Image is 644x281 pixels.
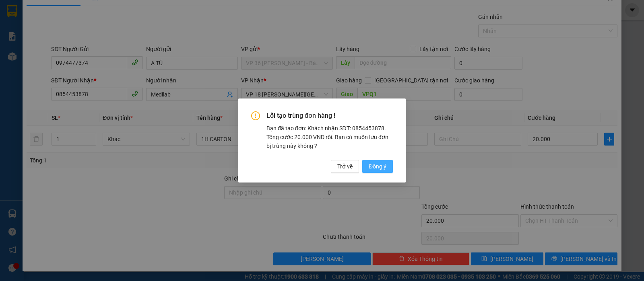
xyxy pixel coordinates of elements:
[362,160,393,173] button: Đồng ý
[337,162,353,171] span: Trở về
[266,124,393,150] div: Bạn đã tạo đơn: Khách nhận SĐT: 0854453878. Tổng cước 20.000 VND rồi. Bạn có muốn lưu đơn bị trùn...
[369,162,386,171] span: Đồng ý
[266,111,393,120] span: Lỗi tạo trùng đơn hàng !
[331,160,359,173] button: Trở về
[251,111,260,120] span: exclamation-circle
